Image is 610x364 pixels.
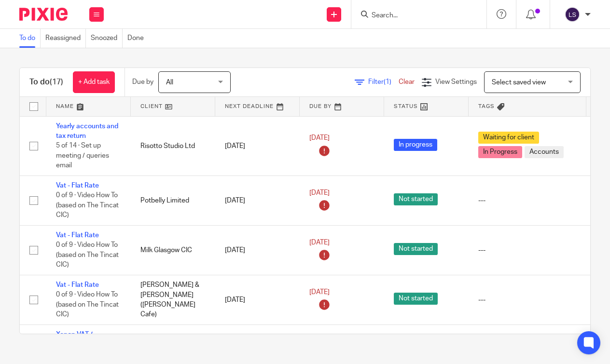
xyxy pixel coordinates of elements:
td: Potbelly Limited [131,175,215,225]
span: [DATE] [309,135,330,142]
span: 0 of 9 · Video How To (based on The Tincat CIC) [56,192,119,218]
img: svg%3E [565,7,580,22]
td: [DATE] [215,275,300,324]
div: --- [478,245,577,255]
a: + Add task [73,71,115,93]
a: Vat - Flat Rate [56,282,99,288]
span: 5 of 14 · Set up meeting / queries email [56,142,109,169]
span: 0 of 9 · Video How To (based on The Tincat CIC) [56,242,119,268]
a: To do [19,29,41,48]
a: Yearly accounts and tax return [56,123,118,139]
span: View Settings [435,79,477,85]
a: Vat - Flat Rate [56,232,99,239]
span: (1) [384,79,391,85]
a: Clear [399,79,415,85]
a: Snoozed [91,29,123,48]
p: Due by [132,77,153,87]
td: [PERSON_NAME] & [PERSON_NAME] ([PERSON_NAME] Cafe) [131,275,215,324]
span: Not started [394,243,438,255]
span: [DATE] [309,289,330,296]
div: --- [478,196,577,205]
a: Xenon VAT / Bookkeeping check [56,331,117,348]
a: Done [127,29,149,48]
span: Not started [394,293,438,305]
span: In progress [394,139,437,151]
td: [DATE] [215,225,300,275]
h1: To do [29,77,63,87]
span: Select saved view [492,79,546,86]
td: [DATE] [215,116,300,175]
td: Milk Glasgow CIC [131,225,215,275]
span: Waiting for client [478,132,539,144]
span: All [166,79,173,86]
td: [DATE] [215,175,300,225]
span: Accounts [525,146,564,158]
div: --- [478,295,577,305]
span: Filter [368,79,399,85]
a: Vat - Flat Rate [56,182,99,189]
span: Not started [394,193,438,205]
span: [DATE] [309,239,330,246]
img: Pixie [19,8,68,21]
span: (17) [50,78,63,86]
span: Tags [478,104,495,109]
span: 0 of 9 · Video How To (based on The Tincat CIC) [56,292,119,318]
span: In Progress [478,146,522,158]
span: [DATE] [309,189,330,196]
a: Reassigned [45,29,86,48]
td: Risotto Studio Ltd [131,116,215,175]
input: Search [371,12,457,20]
